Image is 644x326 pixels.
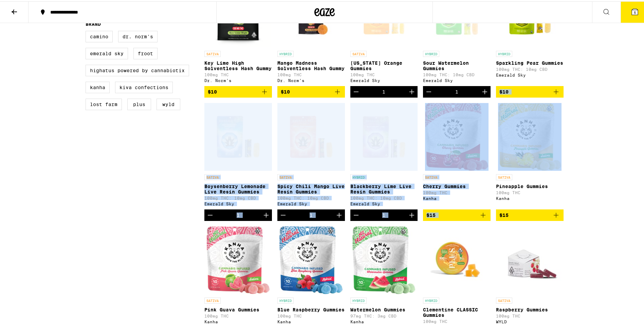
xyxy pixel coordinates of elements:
[115,80,173,92] label: Kiva Confections
[350,182,418,193] p: Blackberry Lime Live Resin Gummies
[479,85,491,96] button: Increment
[350,312,418,317] p: 97mg THC: 3mg CBD
[350,173,367,179] p: HYBRID
[496,208,564,220] button: Add to bag
[423,59,491,70] p: Sour Watermelon Gummies
[423,71,491,76] p: 100mg THC: 10mg CBD
[406,208,418,220] button: Increment
[277,195,345,199] p: 100mg THC: 10mg CBD
[499,88,509,93] span: $10
[496,195,564,199] div: Kanha
[277,312,345,317] p: 100mg THC
[204,195,272,199] p: 100mg THC: 10mg CBD
[86,29,113,41] label: Camino
[157,97,180,109] label: WYLD
[423,85,435,96] button: Decrement
[350,296,367,302] p: HYBRID
[204,318,272,323] div: Kanha
[204,173,221,179] p: SATIVA
[204,200,272,205] div: Emerald Sky
[496,318,564,323] div: WYLD
[4,5,49,10] span: Hi. Need any help?
[277,71,345,76] p: 100mg THC
[634,9,636,13] span: 5
[277,59,345,70] p: Mango Madness Solventless Hash Gummy
[118,29,158,41] label: Dr. Norm's
[204,208,216,220] button: Decrement
[260,208,272,220] button: Increment
[277,102,345,208] a: Open page for Spicy Chili Mango Live Resin Gummies from Emerald Sky
[496,312,564,317] p: 100mg THC
[277,318,345,323] div: Kanha
[498,102,562,169] img: Kanha - Pineapple Gummies
[86,97,122,109] label: Lost Farm
[499,211,509,217] span: $15
[423,77,491,81] div: Emerald Sky
[423,182,491,188] p: Cherry Gummies
[423,173,439,179] p: SATIVA
[423,49,439,56] p: HYBRID
[204,59,272,70] p: Key Lime High Solventless Hash Gummy
[277,77,345,81] div: Dr. Norm's
[496,72,564,76] div: Emerald Sky
[426,211,436,217] span: $15
[423,189,491,193] p: 100mg THC
[350,59,418,70] p: [US_STATE] Orange Gummies
[352,225,416,293] img: Kanha - Watermelon Gummies
[406,85,418,96] button: Increment
[277,85,345,96] button: Add to bag
[425,102,489,169] img: Kanha - Cherry Gummies
[237,211,240,217] div: 1
[279,225,343,293] img: Kanha - Blue Raspberry Gummies
[204,49,221,56] p: SATIVA
[206,225,270,293] img: Kanha - Pink Guava Gummies
[277,296,294,302] p: HYBRID
[204,306,272,311] p: Pink Guava Gummies
[333,208,345,220] button: Increment
[277,208,289,220] button: Decrement
[496,85,564,96] button: Add to bag
[133,46,158,58] label: Froot
[86,63,189,75] label: Highatus Powered by Cannabiotix
[496,49,512,56] p: HYBRID
[204,182,272,193] p: Boysenberry Lemonade Live Resin Gummies
[350,306,418,311] p: Watermelon Gummies
[350,49,367,56] p: SATIVA
[496,59,564,64] p: Sparkling Pear Gummies
[86,20,101,25] legend: Brand
[350,85,362,96] button: Decrement
[350,102,418,208] a: Open page for Blackberry Lime Live Resin Gummies from Emerald Sky
[204,296,221,302] p: SATIVA
[423,102,491,208] a: Open page for Cherry Gummies from Kanha
[127,97,151,109] label: PLUS
[382,211,385,217] div: 1
[423,318,491,322] p: 100mg THC
[204,102,272,208] a: Open page for Boysenberry Lemonade Live Resin Gummies from Emerald Sky
[86,80,110,92] label: Kanha
[86,46,128,58] label: Emerald Sky
[423,306,491,317] p: Clementine CLASSIC Gummies
[350,77,418,81] div: Emerald Sky
[350,318,418,323] div: Kanha
[423,296,439,302] p: HYBRID
[204,85,272,96] button: Add to bag
[496,173,512,179] p: SATIVA
[350,208,362,220] button: Decrement
[208,88,217,93] span: $10
[496,102,564,208] a: Open page for Pineapple Gummies from Kanha
[496,306,564,311] p: Raspberry Gummies
[496,189,564,193] p: 100mg THC
[496,182,564,188] p: Pineapple Gummies
[277,182,345,193] p: Spicy Chili Mango Live Resin Gummies
[277,200,345,205] div: Emerald Sky
[277,49,294,56] p: HYBRID
[423,225,491,293] img: PLUS - Clementine CLASSIC Gummies
[277,306,345,311] p: Blue Raspberry Gummies
[496,225,564,293] img: WYLD - Raspberry Gummies
[277,173,294,179] p: SATIVA
[281,88,290,93] span: $10
[350,71,418,76] p: 100mg THC
[350,200,418,205] div: Emerald Sky
[204,71,272,76] p: 100mg THC
[382,88,385,93] div: 1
